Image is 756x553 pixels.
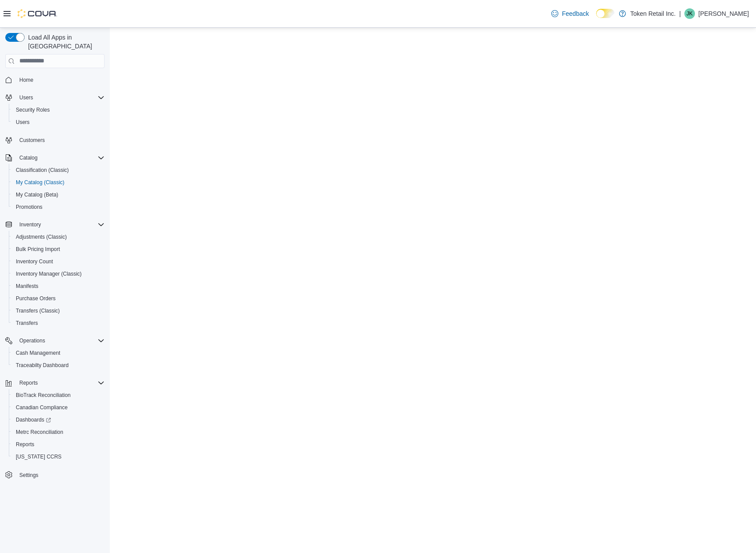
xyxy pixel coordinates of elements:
[12,439,38,450] a: Reports
[12,232,105,242] span: Adjustments (Classic)
[12,348,105,358] span: Cash Management
[12,293,59,304] a: Purchase Orders
[9,305,108,317] button: Transfers (Classic)
[12,202,46,212] a: Promotions
[16,429,63,436] span: Metrc Reconciliation
[16,470,42,480] a: Settings
[16,416,51,423] span: Dashboards
[16,74,105,85] span: Home
[2,134,108,146] button: Customers
[687,8,693,19] span: JK
[12,281,105,291] span: Manifests
[5,70,105,504] nav: Complex example
[16,441,34,448] span: Reports
[19,94,33,101] span: Users
[9,438,108,451] button: Reports
[16,153,41,163] button: Catalog
[9,347,108,359] button: Cash Management
[9,116,108,128] button: Users
[12,360,72,371] a: Traceabilty Dashboard
[12,232,70,242] a: Adjustments (Classic)
[12,439,105,450] span: Reports
[12,244,105,255] span: Bulk Pricing Import
[12,189,105,200] span: My Catalog (Beta)
[684,8,695,19] div: Jamie Kaye
[16,246,60,253] span: Bulk Pricing Import
[12,165,72,175] a: Classification (Classic)
[2,377,108,389] button: Reports
[16,92,105,103] span: Users
[12,390,105,400] span: BioTrack Reconciliation
[12,306,63,316] a: Transfers (Classic)
[12,415,105,425] span: Dashboards
[16,233,67,240] span: Adjustments (Classic)
[9,243,108,255] button: Bulk Pricing Import
[16,258,53,265] span: Inventory Count
[9,292,108,305] button: Purchase Orders
[19,221,41,228] span: Inventory
[12,306,105,316] span: Transfers (Classic)
[12,360,105,371] span: Traceabilty Dashboard
[9,176,108,189] button: My Catalog (Classic)
[12,256,57,267] a: Inventory Count
[16,106,50,113] span: Security Roles
[19,337,45,344] span: Operations
[12,256,105,267] span: Inventory Count
[12,189,62,200] a: My Catalog (Beta)
[12,269,105,279] span: Inventory Manager (Classic)
[16,153,105,163] span: Catalog
[2,73,108,86] button: Home
[19,137,45,144] span: Customers
[2,335,108,347] button: Operations
[9,280,108,292] button: Manifests
[12,318,41,328] a: Transfers
[12,165,105,175] span: Classification (Classic)
[12,244,64,255] a: Bulk Pricing Import
[698,8,749,19] p: [PERSON_NAME]
[9,401,108,414] button: Canadian Compliance
[2,218,108,231] button: Inventory
[9,104,108,116] button: Security Roles
[9,389,108,401] button: BioTrack Reconciliation
[12,402,105,413] span: Canadian Compliance
[25,33,105,51] span: Load All Apps in [GEOGRAPHIC_DATA]
[12,177,105,188] span: My Catalog (Classic)
[16,135,48,146] a: Customers
[9,359,108,371] button: Traceabilty Dashboard
[16,362,69,369] span: Traceabilty Dashboard
[16,204,43,211] span: Promotions
[12,117,33,127] a: Users
[16,392,71,399] span: BioTrack Reconciliation
[16,378,105,388] span: Reports
[16,469,105,480] span: Settings
[9,231,108,243] button: Adjustments (Classic)
[18,9,57,18] img: Cova
[16,270,82,277] span: Inventory Manager (Classic)
[16,191,58,198] span: My Catalog (Beta)
[12,269,85,279] a: Inventory Manager (Classic)
[548,5,592,22] a: Feedback
[12,390,74,400] a: BioTrack Reconciliation
[12,348,64,358] a: Cash Management
[679,8,681,19] p: |
[2,468,108,481] button: Settings
[9,189,108,201] button: My Catalog (Beta)
[16,307,60,314] span: Transfers (Classic)
[19,379,38,386] span: Reports
[16,453,61,460] span: [US_STATE] CCRS
[12,451,65,462] a: [US_STATE] CCRS
[12,281,42,291] a: Manifests
[9,255,108,268] button: Inventory Count
[16,135,105,146] span: Customers
[12,427,67,437] a: Metrc Reconciliation
[12,105,105,115] span: Security Roles
[9,317,108,329] button: Transfers
[16,404,68,411] span: Canadian Compliance
[596,18,597,18] span: Dark Mode
[16,179,65,186] span: My Catalog (Classic)
[9,164,108,176] button: Classification (Classic)
[16,295,56,302] span: Purchase Orders
[16,283,38,290] span: Manifests
[19,472,38,479] span: Settings
[562,9,589,18] span: Feedback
